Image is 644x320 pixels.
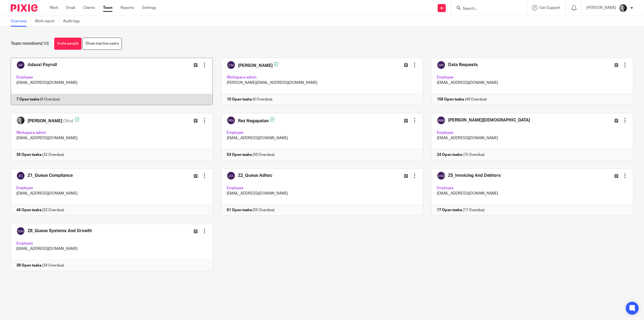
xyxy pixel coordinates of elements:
span: Get Support [540,6,560,10]
a: Overview [11,16,31,27]
a: Audit logs [63,16,84,27]
input: Search [462,6,510,11]
img: DSC_9061-3.jpg [619,4,627,12]
a: Work [50,5,58,10]
img: Pixie [11,4,38,12]
a: Team [103,5,112,10]
a: Invite people [54,38,82,50]
a: Settings [142,5,156,10]
span: (10) [41,41,49,46]
p: [PERSON_NAME] [587,5,616,10]
a: Work report [35,16,59,27]
a: Reports [120,5,134,10]
a: Email [66,5,75,10]
a: Show inactive users [82,38,122,50]
h1: Team members [11,41,49,46]
a: Clients [83,5,95,10]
